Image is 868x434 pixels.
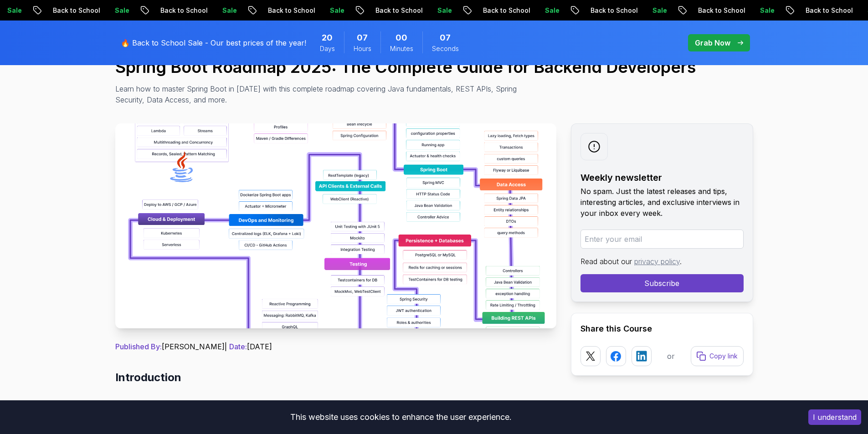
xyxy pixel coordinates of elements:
[695,37,730,48] p: Grab Now
[367,6,429,15] p: Back to School
[322,31,333,44] span: 20 Days
[115,370,556,385] h2: Introduction
[115,342,162,351] span: Published By:
[580,256,744,267] p: Read about our .
[7,407,795,427] div: This website uses cookies to enhance the user experience.
[580,186,744,219] p: No spam. Just the latest releases and tips, interesting articles, and exclusive interviews in you...
[634,257,680,266] a: privacy policy
[582,6,644,15] p: Back to School
[115,123,556,328] img: Spring Boot Roadmap 2025: The Complete Guide for Backend Developers thumbnail
[320,44,335,53] span: Days
[475,6,537,15] p: Back to School
[107,6,136,15] p: Sale
[797,6,859,15] p: Back to School
[390,44,413,53] span: Minutes
[229,342,247,351] span: Date:
[354,44,371,53] span: Hours
[357,31,368,44] span: 7 Hours
[667,351,675,362] p: or
[709,352,738,361] p: Copy link
[45,6,107,15] p: Back to School
[115,341,556,352] p: [PERSON_NAME] | [DATE]
[429,6,458,15] p: Sale
[152,6,214,15] p: Back to School
[644,6,673,15] p: Sale
[580,230,744,249] input: Enter your email
[440,31,451,44] span: 7 Seconds
[432,44,459,53] span: Seconds
[115,58,753,76] h1: Spring Boot Roadmap 2025: The Complete Guide for Backend Developers
[580,171,744,184] h2: Weekly newsletter
[690,6,752,15] p: Back to School
[395,31,407,44] span: 0 Minutes
[537,6,566,15] p: Sale
[322,6,351,15] p: Sale
[121,37,306,48] p: 🔥 Back to School Sale - Our best prices of the year!
[580,322,744,335] h2: Share this Course
[580,274,744,292] button: Subscribe
[752,6,781,15] p: Sale
[691,346,744,366] button: Copy link
[808,409,861,425] button: Accept cookies
[214,6,243,15] p: Sale
[260,6,322,15] p: Back to School
[115,83,524,105] p: Learn how to master Spring Boot in [DATE] with this complete roadmap covering Java fundamentals, ...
